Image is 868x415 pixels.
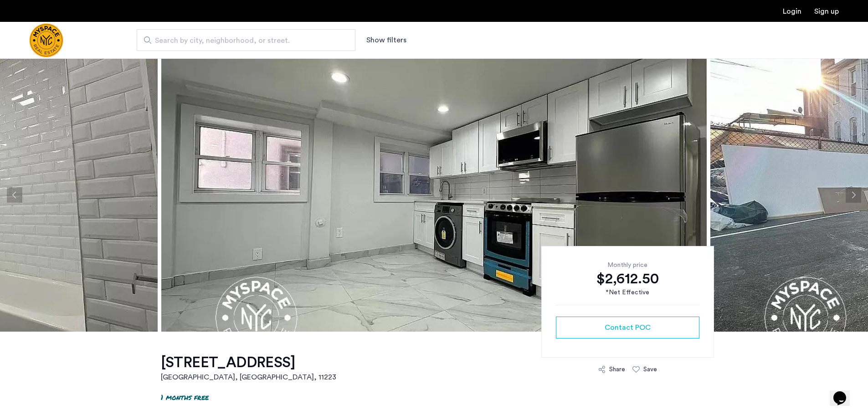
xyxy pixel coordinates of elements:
[29,23,63,57] a: Cazamio Logo
[7,187,22,203] button: Previous apartment
[556,270,699,288] div: $2,612.50
[643,365,657,374] div: Save
[161,354,336,372] h1: [STREET_ADDRESS]
[29,23,63,57] img: logo
[556,317,699,338] button: button
[137,29,355,51] input: Apartment Search
[161,354,336,383] a: [STREET_ADDRESS][GEOGRAPHIC_DATA], [GEOGRAPHIC_DATA], 11223
[161,372,336,383] h2: [GEOGRAPHIC_DATA], [GEOGRAPHIC_DATA] , 11223
[830,379,859,406] iframe: chat widget
[605,322,651,333] span: Contact POC
[155,35,330,46] span: Search by city, neighborhood, or street.
[161,58,707,332] img: apartment
[783,8,801,15] a: Login
[556,288,699,297] div: *Net Effective
[814,8,839,15] a: Registration
[366,35,406,46] button: Show or hide filters
[609,365,625,374] div: Share
[556,261,699,270] div: Monthly price
[161,392,209,402] p: 1 months free
[846,187,861,203] button: Next apartment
